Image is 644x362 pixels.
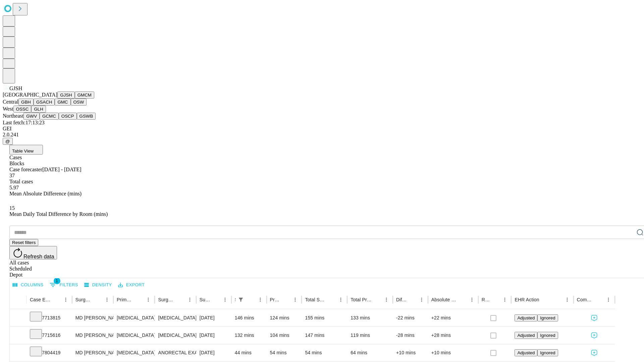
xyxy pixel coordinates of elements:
[3,113,23,119] span: Northeast
[9,191,82,196] span: Mean Absolute Difference (mins)
[9,85,22,91] span: GJSH
[236,295,246,304] div: 1 active filter
[290,295,300,304] button: Menu
[236,295,246,304] button: Show filters
[42,167,81,172] span: [DATE] - [DATE]
[305,344,344,361] div: 54 mins
[540,333,555,338] span: Ignored
[30,297,51,302] div: Case Epic Id
[5,139,10,144] span: @
[13,106,32,113] button: OSSC
[327,295,336,304] button: Sort
[57,92,75,99] button: GJSH
[594,295,604,304] button: Sort
[270,297,281,302] div: Predicted In Room Duration
[13,330,23,342] button: Expand
[515,349,537,356] button: Adjusted
[336,295,345,304] button: Menu
[396,327,425,344] div: -28 mins
[13,312,23,324] button: Expand
[372,295,382,304] button: Sort
[71,99,87,106] button: OSW
[515,332,537,339] button: Adjusted
[351,309,389,326] div: 133 mins
[3,106,13,112] span: West
[117,327,151,344] div: [MEDICAL_DATA]
[305,297,326,302] div: Total Scheduled Duration
[235,344,263,361] div: 44 mins
[59,113,77,120] button: OSCP
[102,295,112,304] button: Menu
[116,280,146,290] button: Export
[537,349,558,356] button: Ignored
[34,99,55,106] button: GSACH
[117,344,151,361] div: [MEDICAL_DATA]
[500,295,509,304] button: Menu
[30,344,69,361] div: 7804419
[9,173,15,178] span: 37
[235,297,235,302] div: Scheduled In Room Duration
[12,148,34,154] span: Table View
[3,138,13,145] button: @
[351,327,389,344] div: 119 mins
[540,350,555,355] span: Ignored
[467,295,477,304] button: Menu
[75,92,94,99] button: GMCM
[458,295,467,304] button: Sort
[281,295,290,304] button: Sort
[13,347,23,359] button: Expand
[351,297,372,302] div: Total Predicted Duration
[515,297,539,302] div: EHR Action
[9,185,19,190] span: 5.97
[54,278,60,284] span: 1
[604,295,613,304] button: Menu
[11,280,45,290] button: Select columns
[408,295,417,304] button: Sort
[158,297,175,302] div: Surgery Name
[211,295,220,304] button: Sort
[200,327,228,344] div: [DATE]
[431,344,475,361] div: +10 mins
[3,132,641,138] div: 2.0.241
[31,106,46,113] button: GLH
[185,295,195,304] button: Menu
[491,295,500,304] button: Sort
[176,295,185,304] button: Sort
[48,280,80,290] button: Show filters
[3,99,18,105] span: Central
[200,344,228,361] div: [DATE]
[3,92,57,98] span: [GEOGRAPHIC_DATA]
[382,295,391,304] button: Menu
[75,344,110,361] div: MD [PERSON_NAME] E Md
[117,297,133,302] div: Primary Service
[256,295,265,304] button: Menu
[235,309,263,326] div: 146 mins
[75,297,92,302] div: Surgeon Name
[517,333,535,338] span: Adjusted
[220,295,230,304] button: Menu
[93,295,102,304] button: Sort
[134,295,144,304] button: Sort
[517,315,535,320] span: Adjusted
[540,295,549,304] button: Sort
[305,309,344,326] div: 155 mins
[431,309,475,326] div: +22 mins
[540,315,555,320] span: Ignored
[517,350,535,355] span: Adjusted
[75,327,110,344] div: MD [PERSON_NAME] E Md
[417,295,426,304] button: Menu
[9,205,15,211] span: 15
[3,126,641,132] div: GEI
[537,314,558,321] button: Ignored
[9,239,38,246] button: Reset filters
[52,295,61,304] button: Sort
[396,297,407,302] div: Difference
[270,327,299,344] div: 104 mins
[30,327,69,344] div: 7715616
[482,297,490,302] div: Resolved in EHR
[9,246,57,259] button: Refresh data
[431,327,475,344] div: +28 mins
[235,327,263,344] div: 132 mins
[431,297,457,302] div: Absolute Difference
[351,344,389,361] div: 64 mins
